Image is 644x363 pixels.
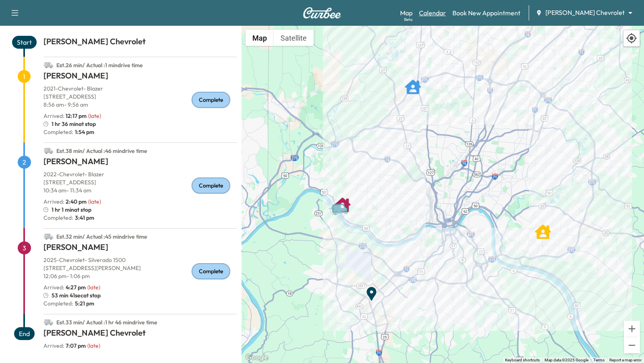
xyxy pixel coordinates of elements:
[43,170,237,178] p: 2022 - Chevrolet - Blazer
[43,327,237,342] h1: [PERSON_NAME] Chevrolet
[66,342,86,349] span: 7:07 pm
[87,342,100,349] span: ( late )
[505,357,540,363] button: Keyboard shortcuts
[244,353,270,363] img: Google
[87,284,100,291] span: ( late )
[419,8,446,18] a: Calendar
[43,128,237,136] p: Completed:
[246,30,274,46] button: Show street map
[66,284,86,291] span: 4:27 pm
[56,62,143,69] span: Est. 26 min / Actual : 1 min drive time
[400,8,413,18] a: MapBeta
[43,256,237,264] p: 2025 - Chevrolet - Silverado 1500
[303,7,341,19] img: Curbee Logo
[43,93,237,101] p: [STREET_ADDRESS]
[73,214,94,222] span: 3:41 pm
[56,319,157,326] span: Est. 33 min / Actual : 1 hr 46 min drive time
[192,177,230,194] div: Complete
[88,112,101,120] span: ( late )
[192,92,230,108] div: Complete
[43,156,237,170] h1: [PERSON_NAME]
[405,75,421,91] gmp-advanced-marker: Edward Clark
[623,30,640,47] div: Recenter map
[43,112,87,120] p: Arrived :
[12,36,37,49] span: Start
[43,264,237,272] p: [STREET_ADDRESS][PERSON_NAME]
[43,70,237,85] h1: [PERSON_NAME]
[535,220,551,236] gmp-advanced-marker: James Bilz
[43,342,86,350] p: Arrived :
[43,214,237,222] p: Completed:
[328,195,356,209] gmp-advanced-marker: Van
[43,36,237,50] h1: [PERSON_NAME] Chevrolet
[244,353,270,363] a: Open this area in Google Maps (opens a new window)
[56,147,147,155] span: Est. 38 min / Actual : 46 min drive time
[545,358,588,362] span: Map data ©2025 Google
[66,198,87,205] span: 2:40 pm
[404,16,413,23] div: Beta
[593,358,605,362] a: Terms (opens in new tab)
[334,193,351,209] gmp-advanced-marker: Michael McCoy
[43,198,87,206] p: Arrived :
[18,241,31,254] span: 3
[52,206,91,214] span: 1 hr 1 min at stop
[18,70,31,83] span: 1
[66,112,87,120] span: 12:17 pm
[363,282,380,298] gmp-advanced-marker: End Point
[274,30,314,46] button: Show satellite imagery
[43,101,237,109] p: 8:56 am - 9:56 am
[43,241,237,256] h1: [PERSON_NAME]
[43,186,237,194] p: 10:34 am - 11:34 am
[52,120,96,128] span: 1 hr 36 min at stop
[73,128,94,136] span: 1:54 pm
[43,272,237,280] p: 12:06 pm - 1:06 pm
[73,299,94,307] span: 5:21 pm
[56,233,147,240] span: Est. 32 min / Actual : 45 min drive time
[52,291,101,299] span: 53 min 41sec at stop
[452,8,520,18] a: Book New Appointment
[545,8,625,17] span: [PERSON_NAME] Chevrolet
[624,321,640,337] button: Zoom in
[43,283,86,291] p: Arrived :
[43,85,237,93] p: 2021 - Chevrolet - Blazer
[18,156,31,169] span: 2
[609,358,642,362] a: Report a map error
[43,299,237,307] p: Completed:
[43,178,237,186] p: [STREET_ADDRESS]
[624,337,640,353] button: Zoom out
[14,327,35,340] span: End
[192,263,230,279] div: Complete
[88,198,101,205] span: ( late )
